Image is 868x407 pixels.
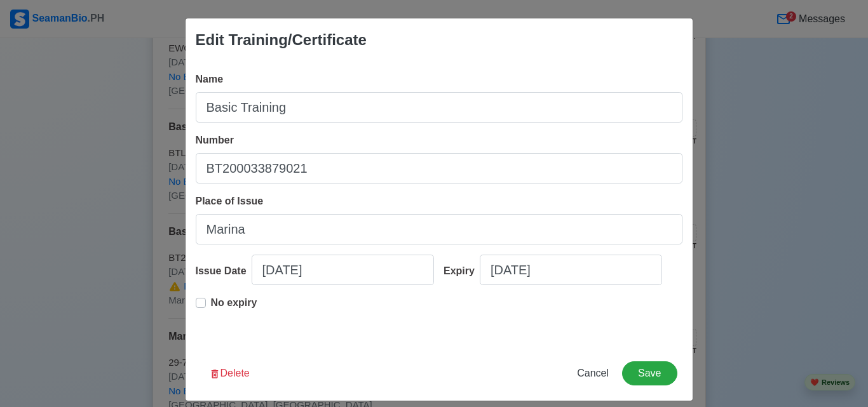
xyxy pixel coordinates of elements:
[569,361,617,385] button: Cancel
[196,264,252,279] div: Issue Date
[196,214,682,244] input: Ex: Cebu City
[196,29,367,51] div: Edit Training/Certificate
[444,264,480,279] div: Expiry
[196,196,264,206] span: Place of Issue
[196,92,682,123] input: Ex: COP Medical First Aid (VI/4)
[211,295,257,310] p: No expiry
[622,361,677,385] button: Save
[196,153,682,183] input: Ex: COP1234567890W or NA
[201,361,258,385] button: Delete
[196,74,224,84] span: Name
[577,368,609,378] span: Cancel
[196,135,234,145] span: Number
